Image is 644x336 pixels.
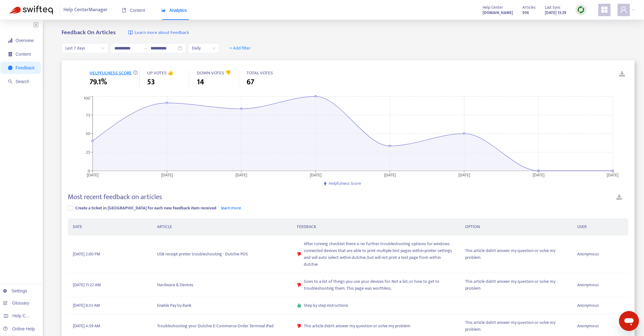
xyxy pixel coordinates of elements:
[297,252,301,256] span: dislike
[8,38,12,43] span: signal
[465,278,568,292] span: This article didn't answer my question or solve my problem
[8,52,12,56] span: container
[304,278,455,292] span: Goes to a list of things you use your devices for. Not a list, or how to get to troubleshooting t...
[86,149,90,156] tspan: 25
[221,204,241,212] a: learn more
[88,167,90,174] tspan: 0
[75,204,216,212] span: Create a ticket in [GEOGRAPHIC_DATA] for each new feedback item received
[3,301,29,306] a: Glossary
[152,297,292,314] td: Enable Pay by Bank
[3,326,35,331] a: Online Help
[122,8,145,13] span: Content
[16,79,29,84] span: Search
[12,313,38,318] span: Help Centers
[577,282,599,288] span: Anonymous
[86,111,90,119] tspan: 75
[601,6,608,13] span: appstore
[73,251,100,258] span: [DATE] 2:00 PM
[65,44,104,53] span: Last 7 days
[161,8,187,13] span: Analytics
[619,311,639,331] iframe: Button to launch messaging window
[73,282,101,288] span: [DATE] 11:22 AM
[297,303,301,308] span: like
[152,273,292,297] td: Hardware & Devices
[68,193,162,201] h4: Most recent feedback on articles
[73,302,100,309] span: [DATE] 8:33 AM
[577,251,599,258] span: Anonymous
[522,9,529,16] strong: 956
[292,218,460,236] th: FEEDBACK
[533,171,544,178] tspan: [DATE]
[483,9,513,16] a: [DOMAIN_NAME]
[147,69,174,77] span: UP VOTES 👍
[161,171,173,178] tspan: [DATE]
[329,180,361,187] span: Helpfulness Score
[3,288,27,293] a: Settings
[229,44,251,52] span: + Add filter
[458,171,470,178] tspan: [DATE]
[460,218,572,236] th: OPTION
[465,319,568,333] span: This article didn't answer my question or solve my problem
[197,69,231,77] span: DOWN VOTES 👎
[143,46,148,51] span: to
[152,218,292,236] th: ARTICLE
[304,240,455,268] span: After running checklist there is no further troubleshooting optiions for windows connected device...
[545,4,561,11] span: Last Sync
[68,218,152,236] th: DATE
[86,130,90,137] tspan: 50
[84,95,90,102] tspan: 100
[161,8,166,12] span: area-chart
[128,29,189,36] a: Learn more about Feedback
[87,171,99,178] tspan: [DATE]
[577,302,599,309] span: Anonymous
[225,43,256,53] button: + Add filter
[64,4,108,16] span: Help Center Manager
[16,52,31,57] span: Content
[192,44,215,53] span: Daily
[147,77,155,88] span: 53
[197,77,204,88] span: 14
[8,79,12,84] span: search
[247,77,254,88] span: 67
[304,323,410,329] span: This article didn't answer my question or solve my problem
[620,6,628,13] span: user
[465,247,568,261] span: This article didn't answer my question or solve my problem
[607,171,619,178] tspan: [DATE]
[73,323,100,329] span: [DATE] 4:59 AM
[152,236,292,273] td: USB receipt printer troubleshooting - Dutchie POS
[90,69,132,77] span: HELPFULNESS SCORE
[297,324,301,328] span: dislike
[545,9,566,16] strong: [DATE] 13:29
[143,46,148,51] span: swap-right
[572,218,628,236] th: USER
[577,6,585,14] img: sync.dc5367851b00ba804db3.png
[128,30,133,35] img: image-link
[90,77,107,88] span: 79.1%
[122,8,126,12] span: book
[577,323,599,329] span: Anonymous
[384,171,396,178] tspan: [DATE]
[304,302,348,309] span: Step by step instructions
[483,4,503,11] span: Help Center
[16,65,35,70] span: Feedback
[8,66,12,70] span: message
[247,69,273,77] span: TOTAL VOTES
[16,38,34,43] span: Overview
[9,6,53,14] img: Swifteq
[235,171,247,178] tspan: [DATE]
[522,4,535,11] span: Articles
[297,283,301,287] span: dislike
[135,29,189,36] span: Learn more about Feedback
[310,171,322,178] tspan: [DATE]
[62,28,116,37] b: Feedback On Articles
